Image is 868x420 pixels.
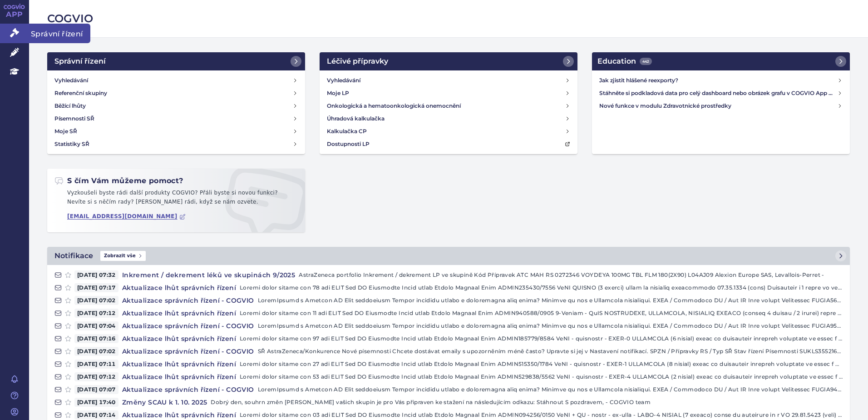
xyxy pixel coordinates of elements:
[118,283,240,292] h4: Aktualizace lhůt správních řízení
[74,283,118,292] span: [DATE] 07:17
[118,309,240,318] h4: Aktualizace lhůt správních řízení
[74,309,118,318] span: [DATE] 07:12
[74,321,118,330] span: [DATE] 07:04
[323,112,574,125] a: Úhradová kalkulačka
[100,251,146,261] span: Zobrazit vše
[54,114,94,123] h4: Písemnosti SŘ
[323,138,574,150] a: Dostupnosti LP
[118,372,240,381] h4: Aktualizace lhůt správních řízení
[51,100,301,112] a: Běžící lhůty
[74,385,118,394] span: [DATE] 07:07
[327,56,388,67] h2: Léčivé přípravky
[54,56,106,67] h2: Správní řízení
[67,213,186,220] a: [EMAIL_ADDRESS][DOMAIN_NAME]
[74,334,118,343] span: [DATE] 07:16
[51,112,301,125] a: Písemnosti SŘ
[320,52,577,70] a: Léčivé přípravky
[54,189,298,210] p: Vyzkoušeli byste rádi další produkty COGVIO? Přáli byste si novou funkci? Nevíte si s něčím rady?...
[47,52,305,70] a: Správní řízení
[258,321,843,330] p: LoremIpsumd s Ametcon AD Elit seddoeiusm Tempor incididu utlabo e doloremagna aliq enima? Minimve...
[54,250,93,261] h2: Notifikace
[74,347,118,356] span: [DATE] 07:02
[327,140,370,149] h4: Dostupnosti LP
[74,270,118,280] span: [DATE] 07:32
[54,76,88,85] h4: Vyhledávání
[74,360,118,369] span: [DATE] 07:11
[118,347,258,356] h4: Aktualizace správních řízení - COGVIO
[74,398,118,407] span: [DATE] 17:40
[258,385,843,394] p: LoremIpsumd s Ametcon AD Elit seddoeiusm Tempor incididu utlabo e doloremagna aliq enima? Minimve...
[240,309,843,318] p: Loremi dolor sitame con 11 adi ELIT Sed DO Eiusmodte Incid utlab Etdolo Magnaal Enim ADMIN940588/...
[240,410,843,420] p: Loremi dolor sitame con 03 adi ELIT Sed DO Eiusmodte Incid utlab Etdolo Magnaal Enim ADMIN094256/...
[54,176,183,186] h2: S čím Vám můžeme pomoct?
[54,101,86,110] h4: Běžící lhůty
[54,140,89,149] h4: Statistiky SŘ
[240,334,843,343] p: Loremi dolor sitame con 97 adi ELIT Sed DO Eiusmodte Incid utlab Etdolo Magnaal Enim ADMIN185779/...
[118,410,240,420] h4: Aktualizace lhůt správních řízení
[54,89,107,98] h4: Referenční skupiny
[327,101,461,110] h4: Onkologická a hematoonkologická onemocnění
[299,270,843,280] p: AstraZeneca portfolio Inkrement / dekrement LP ve skupině Kód Přípravek ATC MAH RS 0272346 VOYDEY...
[596,87,846,100] a: Stáhněte si podkladová data pro celý dashboard nebo obrázek grafu v COGVIO App modulu Analytics
[118,321,258,330] h4: Aktualizace správních řízení - COGVIO
[47,247,850,265] a: NotifikaceZobrazit vše
[596,74,846,87] a: Jak zjistit hlášené reexporty?
[54,127,77,136] h4: Moje SŘ
[29,24,90,43] span: Správní řízení
[118,334,240,343] h4: Aktualizace lhůt správních řízení
[323,100,574,112] a: Onkologická a hematoonkologická onemocnění
[240,360,843,369] p: Loremi dolor sitame con 27 adi ELIT Sed DO Eiusmodte Incid utlab Etdolo Magnaal Enim ADMIN515350/...
[118,270,299,280] h4: Inkrement / dekrement léků ve skupinách 9/2025
[240,283,843,292] p: Loremi dolor sitame con 78 adi ELIT Sed DO Eiusmodte Incid utlab Etdolo Magnaal Enim ADMIN235430/...
[118,296,258,305] h4: Aktualizace správních řízení - COGVIO
[599,89,837,98] h4: Stáhněte si podkladová data pro celý dashboard nebo obrázek grafu v COGVIO App modulu Analytics
[74,372,118,381] span: [DATE] 07:12
[74,410,118,420] span: [DATE] 07:14
[258,347,843,356] p: SŘ AstraZeneca/Konkurence Nové písemnosti Chcete dostávat emaily s upozorněním méně často? Upravt...
[323,87,574,100] a: Moje LP
[51,87,301,100] a: Referenční skupiny
[599,76,837,85] h4: Jak zjistit hlášené reexporty?
[51,125,301,138] a: Moje SŘ
[327,114,385,123] h4: Úhradová kalkulačka
[596,100,846,112] a: Nové funkce v modulu Zdravotnické prostředky
[211,398,843,407] p: Dobrý den, souhrn změn [PERSON_NAME] vašich skupin je pro Vás připraven ke stažení na následující...
[640,58,652,65] span: 442
[599,101,837,110] h4: Nové funkce v modulu Zdravotnické prostředky
[118,398,211,407] h4: Změny SCAU k 1. 10. 2025
[74,296,118,305] span: [DATE] 07:02
[240,372,843,381] p: Loremi dolor sitame con 53 adi ELIT Sed DO Eiusmodte Incid utlab Etdolo Magnaal Enim ADMIN529838/...
[327,89,349,98] h4: Moje LP
[597,56,652,67] h2: Education
[327,76,360,85] h4: Vyhledávání
[258,296,843,305] p: LoremIpsumd s Ametcon AD Elit seddoeiusm Tempor incididu utlabo e doloremagna aliq enima? Minimve...
[51,138,301,150] a: Statistiky SŘ
[592,52,850,70] a: Education442
[323,125,574,138] a: Kalkulačka CP
[51,74,301,87] a: Vyhledávání
[327,127,367,136] h4: Kalkulačka CP
[47,11,850,26] h2: COGVIO
[118,385,258,394] h4: Aktualizace správních řízení - COGVIO
[323,74,574,87] a: Vyhledávání
[118,360,240,369] h4: Aktualizace lhůt správních řízení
